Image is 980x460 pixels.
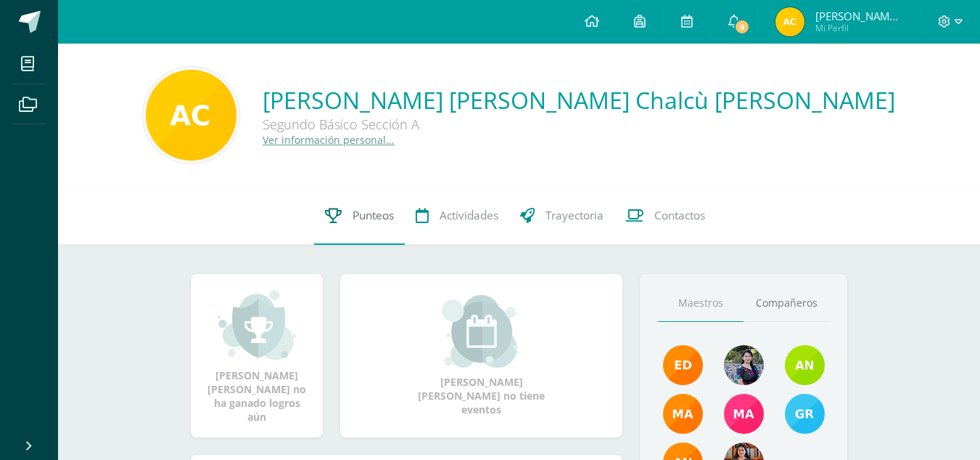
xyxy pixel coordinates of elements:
span: Actividades [440,208,498,223]
span: Punteos [353,208,394,223]
img: 1694e63d267761c09aaa109f865c9d1c.png [775,7,804,36]
a: Ver información personal... [263,133,395,147]
span: Mi Perfil [815,22,902,34]
span: [PERSON_NAME] [PERSON_NAME] [815,9,902,23]
img: e6b27947fbea61806f2b198ab17e5dde.png [785,345,825,385]
a: [PERSON_NAME] [PERSON_NAME] Chalcù [PERSON_NAME] [263,84,895,116]
a: Trayectoria [509,187,614,245]
span: Trayectoria [545,208,604,223]
div: [PERSON_NAME] [PERSON_NAME] no tiene eventos [409,295,554,416]
img: 7766054b1332a6085c7723d22614d631.png [724,394,764,434]
img: 9b17679b4520195df407efdfd7b84603.png [724,345,764,385]
img: event_small.png [442,295,521,368]
a: Contactos [614,187,716,245]
div: [PERSON_NAME] [PERSON_NAME] no ha ganado logros aún [205,288,308,424]
span: 9 [734,19,750,35]
img: f40e456500941b1b33f0807dd74ea5cf.png [663,345,703,385]
img: b7ce7144501556953be3fc0a459761b8.png [785,394,825,434]
img: achievement_small.png [218,288,297,361]
a: Punteos [314,187,405,245]
span: Contactos [654,208,705,223]
a: Compañeros [744,285,829,322]
div: Segundo Básico Sección A [263,116,698,133]
img: 66177e374f946ce9ad593c5a7a2a0ed6.png [146,70,236,161]
a: Maestros [658,285,744,322]
img: 560278503d4ca08c21e9c7cd40ba0529.png [663,394,703,434]
a: Actividades [405,187,509,245]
